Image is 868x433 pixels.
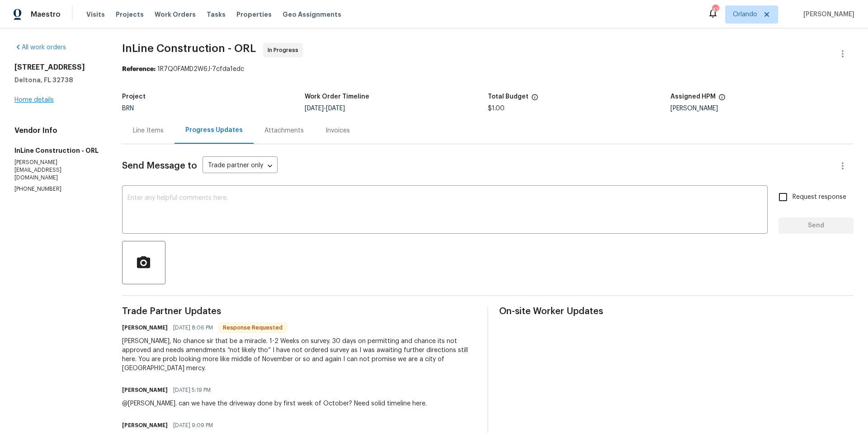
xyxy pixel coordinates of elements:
span: Orlando [733,10,757,19]
div: @[PERSON_NAME]. can we have the driveway done by first week of October? Need solid timeline here. [122,399,427,408]
span: Send Message to [122,161,197,170]
span: Trade Partner Updates [122,307,476,316]
span: Geo Assignments [283,10,341,19]
div: [PERSON_NAME] [670,105,854,112]
span: Properties [236,10,272,19]
h6: [PERSON_NAME] [122,421,168,430]
div: 47 [712,5,718,14]
div: Attachments [264,126,304,135]
span: [DATE] 9:09 PM [173,421,213,430]
span: $1.00 [488,105,505,112]
p: [PERSON_NAME][EMAIL_ADDRESS][DOMAIN_NAME] [14,159,100,182]
div: Line Items [133,126,164,135]
span: Maestro [31,10,61,19]
h6: [PERSON_NAME] [122,323,168,332]
h4: Vendor Info [14,126,100,135]
span: Tasks [207,11,226,18]
span: The total cost of line items that have been proposed by Opendoor. This sum includes line items th... [531,94,538,105]
h5: Total Budget [488,94,528,100]
p: [PHONE_NUMBER] [14,185,100,193]
h6: [PERSON_NAME] [122,386,168,395]
span: - [305,105,345,112]
span: Projects [116,10,144,19]
span: The hpm assigned to this work order. [718,94,726,105]
a: All work orders [14,44,66,51]
div: [PERSON_NAME], No chance sir that be a miracle. 1-2 Weeks on survey. 30 days on permitting and ch... [122,337,476,373]
div: Progress Updates [185,126,243,135]
span: InLine Construction - ORL [122,43,256,54]
h5: Work Order Timeline [305,94,369,100]
span: [DATE] 5:19 PM [173,386,211,395]
span: [PERSON_NAME] [800,10,854,19]
span: [DATE] [305,105,324,112]
div: Invoices [325,126,350,135]
a: Home details [14,97,54,103]
span: [DATE] 8:06 PM [173,323,213,332]
span: On-site Worker Updates [499,307,854,316]
span: Work Orders [155,10,196,19]
div: Trade partner only [203,159,278,174]
span: [DATE] [326,105,345,112]
h5: InLine Construction - ORL [14,146,100,155]
b: Reference: [122,66,156,72]
span: BRN [122,105,134,112]
h5: Assigned HPM [670,94,716,100]
h5: Project [122,94,146,100]
span: In Progress [268,46,302,55]
div: 1R7Q0FAMD2W6J-7cfda1edc [122,65,854,74]
span: Request response [793,193,846,202]
span: Response Requested [219,323,286,332]
span: Visits [86,10,105,19]
h2: [STREET_ADDRESS] [14,63,100,72]
h5: Deltona, FL 32738 [14,75,100,85]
